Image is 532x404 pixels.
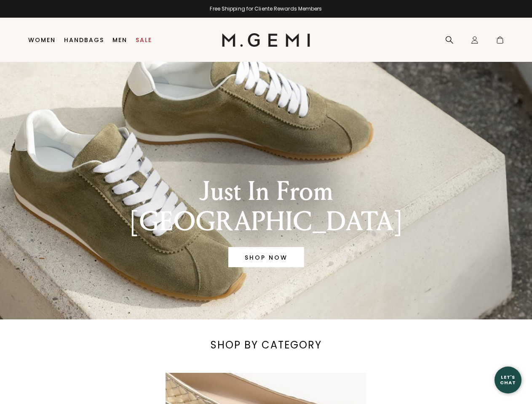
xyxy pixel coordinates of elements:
a: Sale [136,37,152,43]
a: Women [28,37,56,43]
div: Just In From [GEOGRAPHIC_DATA] [110,176,422,237]
div: SHOP BY CATEGORY [200,338,333,352]
div: Let's Chat [495,375,521,385]
img: M.Gemi [222,33,310,47]
a: Handbags [64,37,104,43]
a: Men [112,37,127,43]
a: Banner primary button [228,247,304,267]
